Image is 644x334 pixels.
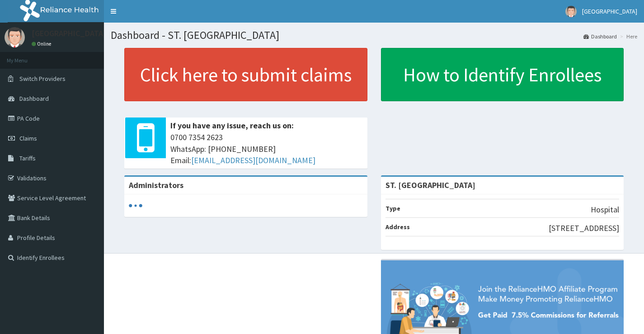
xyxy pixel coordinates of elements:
p: [GEOGRAPHIC_DATA] [32,29,106,38]
p: Hospital [591,204,619,216]
b: Type [385,204,400,212]
b: Administrators [129,180,183,190]
b: Address [385,223,410,231]
span: 0700 7354 2623 WhatsApp: [PHONE_NUMBER] Email: [170,132,363,166]
a: Online [32,41,53,47]
strong: ST. [GEOGRAPHIC_DATA] [385,180,475,190]
p: [STREET_ADDRESS] [549,222,619,234]
a: [EMAIL_ADDRESS][DOMAIN_NAME] [191,155,315,165]
img: User Image [565,6,577,17]
span: Dashboard [19,94,49,103]
span: Tariffs [19,154,36,162]
span: [GEOGRAPHIC_DATA] [582,7,637,15]
h1: Dashboard - ST. [GEOGRAPHIC_DATA] [111,29,637,41]
img: User Image [5,27,25,47]
a: Click here to submit claims [124,48,367,101]
li: Here [618,33,637,40]
b: If you have any issue, reach us on: [170,120,294,131]
svg: audio-loading [129,199,142,212]
span: Switch Providers [19,75,66,83]
span: Claims [19,134,37,142]
a: How to Identify Enrollees [381,48,624,101]
a: Dashboard [583,33,617,40]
